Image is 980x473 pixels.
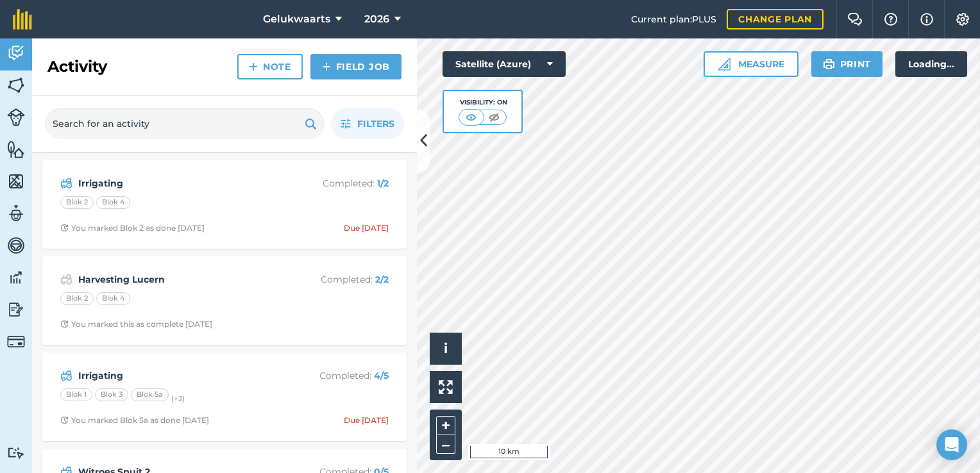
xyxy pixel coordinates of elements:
img: Four arrows, one pointing top left, one top right, one bottom right and the last bottom left [439,380,453,394]
img: svg+xml;base64,PD94bWwgdmVyc2lvbj0iMS4wIiBlbmNvZGluZz0idXRmLTgiPz4KPCEtLSBHZW5lcmF0b3I6IEFkb2JlIE... [7,236,25,255]
button: Measure [704,51,798,77]
img: svg+xml;base64,PD94bWwgdmVyc2lvbj0iMS4wIiBlbmNvZGluZz0idXRmLTgiPz4KPCEtLSBHZW5lcmF0b3I6IEFkb2JlIE... [60,368,72,383]
img: svg+xml;base64,PHN2ZyB4bWxucz0iaHR0cDovL3d3dy53My5vcmcvMjAwMC9zdmciIHdpZHRoPSI1NiIgaGVpZ2h0PSI2MC... [7,140,25,159]
button: Print [811,51,883,77]
div: Blok 4 [96,196,130,209]
button: Satellite (Azure) [443,51,566,77]
button: – [436,435,455,454]
a: Field Job [310,54,401,79]
button: Filters [331,108,404,139]
p: Completed : [287,272,389,286]
img: svg+xml;base64,PD94bWwgdmVyc2lvbj0iMS4wIiBlbmNvZGluZz0idXRmLTgiPz4KPCEtLSBHZW5lcmF0b3I6IEFkb2JlIE... [7,447,25,459]
strong: 4 / 5 [374,370,389,381]
span: Current plan : PLUS [631,12,716,26]
a: Note [237,54,303,79]
div: You marked Blok 2 as done [DATE] [60,223,205,233]
img: Clock with arrow pointing clockwise [60,320,69,328]
img: svg+xml;base64,PD94bWwgdmVyc2lvbj0iMS4wIiBlbmNvZGluZz0idXRmLTgiPz4KPCEtLSBHZW5lcmF0b3I6IEFkb2JlIE... [60,176,72,191]
div: You marked Blok 5a as done [DATE] [60,415,209,426]
img: Clock with arrow pointing clockwise [60,416,69,424]
div: Blok 4 [96,292,130,305]
img: fieldmargin Logo [13,9,32,29]
img: svg+xml;base64,PHN2ZyB4bWxucz0iaHR0cDovL3d3dy53My5vcmcvMjAwMC9zdmciIHdpZHRoPSIxOSIgaGVpZ2h0PSIyNC... [823,56,835,72]
strong: Harvesting Lucern [78,272,282,286]
img: Ruler icon [718,58,731,71]
img: Clock with arrow pointing clockwise [60,224,69,232]
button: i [430,333,462,365]
img: svg+xml;base64,PHN2ZyB4bWxucz0iaHR0cDovL3d3dy53My5vcmcvMjAwMC9zdmciIHdpZHRoPSIxNCIgaGVpZ2h0PSIyNC... [249,59,258,74]
div: You marked this as complete [DATE] [60,319,212,329]
span: Filters [357,117,394,131]
div: Loading... [895,51,967,77]
h2: Activity [47,56,107,77]
a: IrrigatingCompleted: 1/2Blok 2Blok 4Clock with arrow pointing clockwiseYou marked Blok 2 as done ... [50,168,399,241]
div: Visibility: On [459,97,507,108]
p: Completed : [287,176,389,190]
img: svg+xml;base64,PHN2ZyB4bWxucz0iaHR0cDovL3d3dy53My5vcmcvMjAwMC9zdmciIHdpZHRoPSI1MCIgaGVpZ2h0PSI0MC... [463,111,479,124]
div: Blok 3 [95,388,128,401]
strong: 1 / 2 [377,178,389,189]
img: svg+xml;base64,PD94bWwgdmVyc2lvbj0iMS4wIiBlbmNvZGluZz0idXRmLTgiPz4KPCEtLSBHZW5lcmF0b3I6IEFkb2JlIE... [7,44,25,63]
div: Blok 2 [60,196,94,209]
img: Two speech bubbles overlapping with the left bubble in the forefront [847,13,863,26]
div: Blok 1 [60,388,92,401]
small: (+ 2 ) [171,394,185,403]
img: svg+xml;base64,PD94bWwgdmVyc2lvbj0iMS4wIiBlbmNvZGluZz0idXRmLTgiPz4KPCEtLSBHZW5lcmF0b3I6IEFkb2JlIE... [7,300,25,319]
strong: Irrigating [78,369,282,383]
img: svg+xml;base64,PHN2ZyB4bWxucz0iaHR0cDovL3d3dy53My5vcmcvMjAwMC9zdmciIHdpZHRoPSIxNCIgaGVpZ2h0PSIyNC... [322,59,331,74]
img: svg+xml;base64,PD94bWwgdmVyc2lvbj0iMS4wIiBlbmNvZGluZz0idXRmLTgiPz4KPCEtLSBHZW5lcmF0b3I6IEFkb2JlIE... [7,333,25,351]
img: svg+xml;base64,PHN2ZyB4bWxucz0iaHR0cDovL3d3dy53My5vcmcvMjAwMC9zdmciIHdpZHRoPSI1NiIgaGVpZ2h0PSI2MC... [7,76,25,95]
div: Blok 2 [60,292,94,305]
span: i [444,340,448,356]
span: Gelukwaarts [263,12,330,27]
img: svg+xml;base64,PD94bWwgdmVyc2lvbj0iMS4wIiBlbmNvZGluZz0idXRmLTgiPz4KPCEtLSBHZW5lcmF0b3I6IEFkb2JlIE... [7,268,25,287]
span: 2026 [364,12,389,27]
strong: Irrigating [78,176,282,190]
img: svg+xml;base64,PD94bWwgdmVyc2lvbj0iMS4wIiBlbmNvZGluZz0idXRmLTgiPz4KPCEtLSBHZW5lcmF0b3I6IEFkb2JlIE... [7,108,25,126]
div: Due [DATE] [344,415,389,426]
img: A question mark icon [883,13,899,26]
a: Harvesting LucernCompleted: 2/2Blok 2Blok 4Clock with arrow pointing clockwiseYou marked this as ... [50,264,399,337]
img: A cog icon [955,13,970,26]
a: IrrigatingCompleted: 4/5Blok 1Blok 3Blok 5a(+2)Clock with arrow pointing clockwiseYou marked Blok... [50,360,399,433]
button: + [436,416,455,435]
strong: 2 / 2 [375,274,389,285]
img: svg+xml;base64,PD94bWwgdmVyc2lvbj0iMS4wIiBlbmNvZGluZz0idXRmLTgiPz4KPCEtLSBHZW5lcmF0b3I6IEFkb2JlIE... [60,272,72,287]
img: svg+xml;base64,PHN2ZyB4bWxucz0iaHR0cDovL3d3dy53My5vcmcvMjAwMC9zdmciIHdpZHRoPSI1NiIgaGVpZ2h0PSI2MC... [7,172,25,191]
div: Blok 5a [131,388,169,401]
img: svg+xml;base64,PHN2ZyB4bWxucz0iaHR0cDovL3d3dy53My5vcmcvMjAwMC9zdmciIHdpZHRoPSIxNyIgaGVpZ2h0PSIxNy... [920,12,933,27]
a: Change plan [727,9,824,29]
img: svg+xml;base64,PHN2ZyB4bWxucz0iaHR0cDovL3d3dy53My5vcmcvMjAwMC9zdmciIHdpZHRoPSIxOSIgaGVpZ2h0PSIyNC... [305,116,317,131]
div: Due [DATE] [344,223,389,233]
img: svg+xml;base64,PD94bWwgdmVyc2lvbj0iMS4wIiBlbmNvZGluZz0idXRmLTgiPz4KPCEtLSBHZW5lcmF0b3I6IEFkb2JlIE... [7,204,25,223]
div: Open Intercom Messenger [936,429,967,460]
p: Completed : [287,369,389,383]
input: Search for an activity [45,108,325,139]
img: svg+xml;base64,PHN2ZyB4bWxucz0iaHR0cDovL3d3dy53My5vcmcvMjAwMC9zdmciIHdpZHRoPSI1MCIgaGVpZ2h0PSI0MC... [486,111,502,124]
